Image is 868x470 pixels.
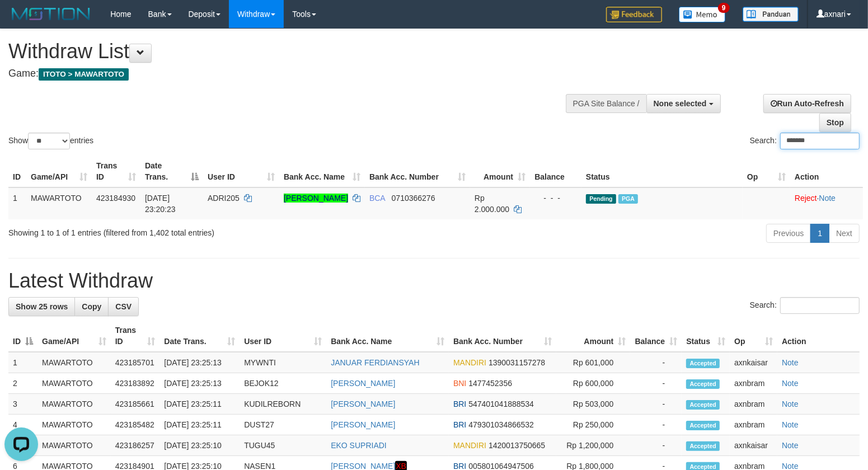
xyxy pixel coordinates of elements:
[8,373,37,394] td: 2
[16,302,68,311] span: Show 25 rows
[240,373,326,394] td: BEJOK12
[829,224,860,243] a: Next
[392,194,435,203] span: Copy 0710366276 to clipboard
[534,192,577,204] div: - - -
[331,441,387,450] a: EKO SUPRIADI
[782,379,799,388] a: Note
[8,133,93,149] label: Show entries
[630,373,682,394] td: -
[468,420,534,429] span: Copy 479301034866532 to clipboard
[750,297,860,314] label: Search:
[475,194,509,214] span: Rp 2.000.000
[37,435,111,456] td: MAWARTOTO
[8,187,26,219] td: 1
[145,194,176,214] span: [DATE] 23:20:23
[369,194,385,203] span: BCA
[82,302,101,311] span: Copy
[279,156,365,187] th: Bank Acc. Name: activate to sort column ascending
[37,373,111,394] td: MAWARTOTO
[203,156,279,187] th: User ID: activate to sort column ascending
[26,156,92,187] th: Game/API: activate to sort column ascending
[37,394,111,415] td: MAWARTOTO
[686,359,720,368] span: Accepted
[566,94,646,113] div: PGA Site Balance /
[8,394,37,415] td: 3
[730,394,777,415] td: axnbram
[453,441,486,450] span: MANDIRI
[26,187,92,219] td: MAWARTOTO
[730,373,777,394] td: axnbram
[468,379,512,388] span: Copy 1477452356 to clipboard
[790,187,863,219] td: ·
[556,394,631,415] td: Rp 503,000
[8,415,37,435] td: 4
[8,352,37,373] td: 1
[8,6,93,22] img: MOTION_logo.png
[449,320,556,352] th: Bank Acc. Number: activate to sort column ascending
[646,94,721,113] button: None selected
[750,133,860,149] label: Search:
[766,224,811,243] a: Previous
[37,352,111,373] td: MAWARTOTO
[8,320,37,352] th: ID: activate to sort column descending
[819,113,851,132] a: Stop
[556,435,631,456] td: Rp 1,200,000
[630,435,682,456] td: -
[140,156,203,187] th: Date Trans.: activate to sort column descending
[8,223,353,238] div: Showing 1 to 1 of 1 entries (filtered from 1,402 total entries)
[556,415,631,435] td: Rp 250,000
[159,435,240,456] td: [DATE] 23:25:10
[331,399,395,408] a: [PERSON_NAME]
[111,394,160,415] td: 423185661
[159,320,240,352] th: Date Trans.: activate to sort column ascending
[606,7,662,22] img: Feedback.jpg
[453,399,466,408] span: BRI
[111,415,160,435] td: 423185482
[686,379,720,389] span: Accepted
[111,373,160,394] td: 423183892
[790,156,863,187] th: Action
[8,270,860,292] h1: Latest Withdraw
[111,320,160,352] th: Trans ID: activate to sort column ascending
[331,358,419,367] a: JANUAR FERDIANSYAH
[782,441,799,450] a: Note
[284,194,348,203] a: [PERSON_NAME]
[159,352,240,373] td: [DATE] 23:25:13
[8,40,567,63] h1: Withdraw List
[111,435,160,456] td: 423186257
[470,156,530,187] th: Amount: activate to sort column ascending
[240,352,326,373] td: MYWNTI
[556,352,631,373] td: Rp 601,000
[453,420,466,429] span: BRI
[686,421,720,430] span: Accepted
[795,194,817,203] a: Reject
[331,379,395,388] a: [PERSON_NAME]
[159,373,240,394] td: [DATE] 23:25:13
[240,435,326,456] td: TUGU45
[618,194,638,204] span: Marked by axnkaisar
[453,358,486,367] span: MANDIRI
[586,194,616,204] span: Pending
[718,3,730,13] span: 9
[8,156,26,187] th: ID
[679,7,726,22] img: Button%20Memo.svg
[743,7,799,22] img: panduan.png
[468,399,534,408] span: Copy 547401041888534 to clipboard
[37,320,111,352] th: Game/API: activate to sort column ascending
[4,4,38,38] button: Open LiveChat chat widget
[581,156,743,187] th: Status
[686,400,720,410] span: Accepted
[743,156,790,187] th: Op: activate to sort column ascending
[208,194,240,203] span: ADRI205
[782,420,799,429] a: Note
[780,133,860,149] input: Search:
[489,358,545,367] span: Copy 1390031157278 to clipboard
[37,415,111,435] td: MAWARTOTO
[556,373,631,394] td: Rp 600,000
[730,320,777,352] th: Op: activate to sort column ascending
[730,415,777,435] td: axnbram
[630,320,682,352] th: Balance: activate to sort column ascending
[682,320,730,352] th: Status: activate to sort column ascending
[489,441,545,450] span: Copy 1420013750665 to clipboard
[96,194,135,203] span: 423184930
